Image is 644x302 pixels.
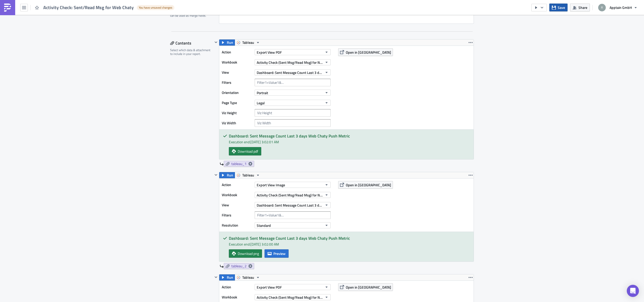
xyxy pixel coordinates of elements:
label: Orientation [222,89,252,96]
button: Run [219,274,235,280]
button: Legal [255,100,331,106]
div: Execution end: [DATE] 3:02:01 AM [229,139,470,145]
input: Viz Width [255,119,331,127]
span: Preview [273,251,286,256]
div: Select which data & attachment to include in your report. [170,48,213,56]
p: These charts are only pushed if there is < 10 sent_msg within the day. [2,2,242,6]
span: Activity Check (Sent Msg/Read Msg) for Native/Web and Chaty/Chatspace Last 14 days [257,295,323,300]
img: tableau_4 [2,19,22,23]
button: Activity Check (Sent Msg/Read Msg) for Native/Web and Chaty/Chatspace Last 14 days [255,294,331,300]
h5: Dashboard: Sent Message Count Last 3 days Web Chaty Push Metric [229,134,470,138]
a: tableau_2 [224,263,254,269]
label: View [222,69,252,76]
button: Open in [GEOGRAPHIC_DATA] [338,181,393,189]
label: Action [222,181,252,189]
input: Filter1=Value1&... [255,79,331,86]
span: You have unsaved changes [139,6,172,10]
span: Run [227,39,233,46]
span: Tableau [242,172,254,178]
span: Export View Image [257,182,285,188]
button: Tableau [235,172,262,178]
span: Run [227,172,233,178]
label: Action [222,48,252,56]
label: Filters [222,211,252,219]
a: Download pdf [229,147,261,155]
p: These charts are only pushed if there is < 10 sent_msg within the day. [2,8,242,12]
button: Dashboard: Sent Message Count Last 3 days Web Chaty Push Metric [255,69,331,75]
div: Contents [170,39,213,47]
label: Page Type [222,99,252,107]
label: Resolution [222,222,252,229]
button: Save [549,4,568,11]
button: Standard [255,222,331,228]
div: Define a list of parameters to iterate over. One report will be generated for each entry. Attribu... [170,2,216,18]
button: Tableau [235,39,262,46]
label: Filters [222,79,252,86]
span: Open in [GEOGRAPHIC_DATA] [346,182,391,188]
label: Workbook [222,191,252,199]
span: Standard [257,223,271,228]
span: Export View PDF [257,285,282,290]
label: Action [222,283,252,291]
p: Chaty Web Activity Check [2,2,242,6]
button: Preview [265,249,289,258]
span: tableau_2 [231,264,247,268]
span: tableau_1 [231,162,247,166]
span: Open in [GEOGRAPHIC_DATA] [346,285,391,290]
p: CC: @[PERSON_NAME], @[PERSON_NAME][GEOGRAPHIC_DATA] [2,24,242,28]
div: Open Intercom Messenger [627,285,639,297]
body: Rich Text Area. Press ALT-0 for help. [2,2,242,28]
label: Viz Width [222,119,252,127]
button: Open in [GEOGRAPHIC_DATA] [338,48,393,56]
button: Run [219,39,235,46]
span: Legal [257,100,265,106]
span: Activity Check: Sent/Read Msg for Web Chaty [43,5,134,10]
span: Tableau [242,274,254,280]
button: Portrait [255,90,331,96]
label: Workbook [222,58,252,66]
span: Portrait [257,90,268,95]
label: Viz Height [222,109,252,117]
span: Activity Check (Sent Msg/Read Msg) for Native/Web and Chaty/Chatspace Last 14 days [257,192,323,198]
button: Export View PDF [255,284,331,290]
span: Run [227,274,233,280]
span: Download pdf [238,149,258,154]
div: Execution end: [DATE] 3:02:00 AM [229,241,470,247]
span: Activity Check (Sent Msg/Read Msg) for Native/Web and Chaty/Chatspace Last 14 days [257,60,323,65]
span: Download png [238,251,259,256]
h5: Dashboard: Sent Message Count Last 3 days Web Chaty Push Metric [229,236,470,240]
img: Avatar [598,3,606,12]
span: Apptain GmbH [610,5,632,10]
label: View [222,201,252,209]
p: The charts shows the total sent and read message sent within the current day and the last 2 days ... [2,8,242,12]
span: Save [558,5,565,10]
button: Hide content [213,172,219,178]
label: Workbook [222,293,252,301]
img: PushMetrics [4,4,12,12]
a: tableau_1 [224,161,254,167]
button: Export View PDF [255,49,331,55]
span: Tableau [242,39,254,46]
span: Share [578,5,587,10]
button: Hide content [213,274,219,280]
button: Activity Check (Sent Msg/Read Msg) for Native/Web and Chaty/Chatspace Last 14 days [255,192,331,198]
button: Hide content [213,39,219,45]
span: Open in [GEOGRAPHIC_DATA] [346,50,391,55]
button: Apptain GmbH [595,2,640,13]
img: tableau_2 [2,13,22,17]
p: The charts shows the total sent and read message sent within the current day and the last 2 days ... [2,13,242,17]
body: Rich Text Area. Press ALT-0 for help. [2,2,242,23]
input: Filter1=Value1&... [255,211,331,219]
span: Dashboard: Sent Message Count Last 3 days Web Chaty Push Metric [257,203,323,208]
button: Dashboard: Sent Message Count Last 3 days Web Chaty Push Metric [255,202,331,208]
button: Export View Image [255,182,331,188]
button: Run [219,172,235,178]
input: Viz Height [255,109,331,117]
button: Activity Check (Sent Msg/Read Msg) for Native/Web and Chaty/Chatspace Last 14 days [255,59,331,65]
button: Tableau [235,274,262,280]
button: Share [570,4,590,11]
span: Dashboard: Sent Message Count Last 3 days Web Chaty Push Metric [257,70,323,75]
span: Export View PDF [257,50,282,55]
button: Open in [GEOGRAPHIC_DATA] [338,283,393,291]
a: Download png [229,249,262,258]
